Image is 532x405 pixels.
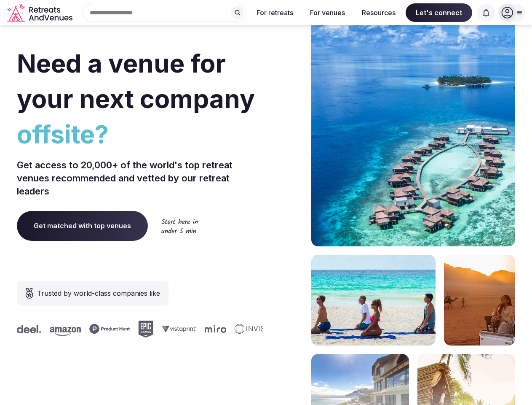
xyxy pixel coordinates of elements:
svg: Vistaprint company logo [161,325,195,332]
p: Get access to 20,000+ of the world's top retreat venues recommended and vetted by our retreat lea... [17,159,263,197]
span: Trusted by world-class companies like [37,288,160,298]
svg: Invisible company logo [234,324,280,334]
img: yoga on tropical beach [311,255,436,346]
svg: Deel company logo [16,325,40,333]
span: Let's connect [406,3,472,22]
span: Need a venue for your next company [17,48,255,114]
button: Resources [355,3,402,22]
a: Get matched with top venues [17,211,148,240]
a: Visit the homepage [7,3,74,22]
svg: Epic Games company logo [137,321,152,337]
svg: Miro company logo [204,325,225,333]
span: offsite? [17,116,263,152]
img: Start here in under 5 min [161,219,198,233]
button: For retreats [250,3,300,22]
svg: Retreats and Venues company logo [7,3,74,22]
img: woman sitting in back of truck with camels [444,255,515,346]
button: For venues [303,3,352,22]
